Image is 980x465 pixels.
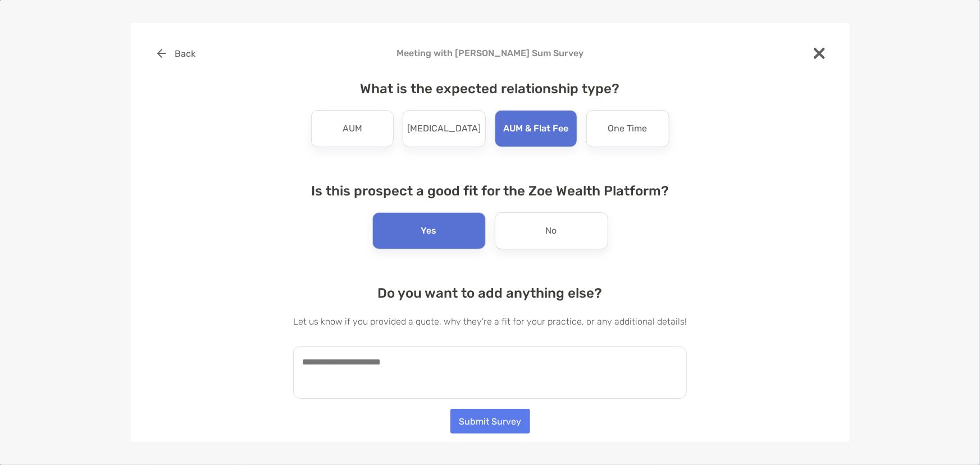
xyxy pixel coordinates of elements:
h4: What is the expected relationship type? [293,81,687,97]
img: close modal [814,48,825,59]
button: Submit Survey [450,409,530,434]
h4: Do you want to add anything else? [293,285,687,301]
img: button icon [157,49,166,58]
p: Let us know if you provided a quote, why they're a fit for your practice, or any additional details! [293,314,687,329]
p: No [546,222,557,240]
button: Back [149,41,204,66]
p: One Time [608,120,648,138]
p: Yes [421,222,437,240]
p: AUM [343,120,362,138]
p: [MEDICAL_DATA] [407,120,481,138]
p: AUM & Flat Fee [503,120,568,138]
h4: Meeting with [PERSON_NAME] Sum Survey [149,48,832,58]
h4: Is this prospect a good fit for the Zoe Wealth Platform? [293,183,687,199]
